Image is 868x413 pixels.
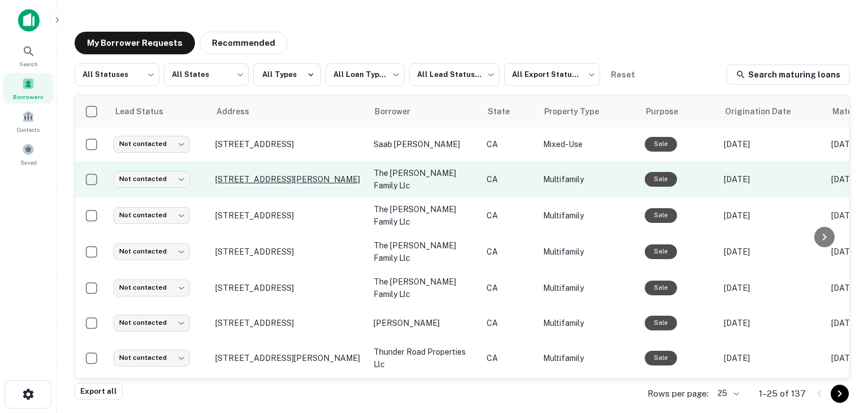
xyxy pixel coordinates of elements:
[114,350,190,366] div: Not contacted
[409,60,500,89] div: All Lead Statuses
[3,139,53,169] a: Saved
[481,96,537,127] th: State
[253,63,321,86] button: All Types
[374,167,475,192] p: the [PERSON_NAME] family llc
[487,246,532,258] p: CA
[19,59,38,68] span: Search
[645,172,677,186] div: Sale
[374,203,475,228] p: the [PERSON_NAME] family llc
[724,209,820,222] p: [DATE]
[645,208,677,222] div: Sale
[543,282,633,294] p: Multifamily
[487,209,532,222] p: CA
[831,385,849,403] button: Go to next page
[487,173,532,186] p: CA
[543,209,633,222] p: Multifamily
[216,105,264,118] span: Address
[487,352,532,364] p: CA
[13,92,44,101] span: Borrowers
[487,317,532,329] p: CA
[3,73,53,104] a: Borrowers
[645,244,677,259] div: Sale
[75,60,159,89] div: All Statuses
[374,276,475,300] p: the [PERSON_NAME] family llc
[724,282,820,294] p: [DATE]
[543,246,633,258] p: Multifamily
[20,158,37,167] span: Saved
[605,63,641,86] button: Reset
[727,64,850,85] a: Search maturing loans
[3,40,53,71] a: Search
[375,105,425,118] span: Borrower
[639,96,718,127] th: Purpose
[374,138,475,150] p: saab [PERSON_NAME]
[215,318,362,328] p: [STREET_ADDRESS]
[210,96,368,127] th: Address
[811,322,868,377] iframe: Chat Widget
[724,317,820,329] p: [DATE]
[487,282,532,294] p: CA
[645,281,677,295] div: Sale
[115,105,178,118] span: Lead Status
[725,105,805,118] span: Origination Date
[718,96,826,127] th: Origination Date
[724,246,820,258] p: [DATE]
[75,383,123,400] button: Export all
[374,317,475,329] p: [PERSON_NAME]
[646,105,693,118] span: Purpose
[374,239,475,264] p: the [PERSON_NAME] family llc
[164,60,249,89] div: All States
[114,136,190,152] div: Not contacted
[3,106,53,136] a: Contacts
[543,352,633,364] p: Multifamily
[544,105,614,118] span: Property Type
[215,210,362,221] p: [STREET_ADDRESS]
[114,171,190,187] div: Not contacted
[724,352,820,364] p: [DATE]
[759,387,806,401] p: 1–25 of 137
[374,346,475,371] p: thunder road properties llc
[215,139,362,149] p: [STREET_ADDRESS]
[114,279,190,296] div: Not contacted
[17,125,40,134] span: Contacts
[543,317,633,329] p: Multifamily
[215,283,362,293] p: [STREET_ADDRESS]
[368,96,481,127] th: Borrower
[108,96,210,127] th: Lead Status
[114,315,190,331] div: Not contacted
[325,60,405,89] div: All Loan Types
[114,207,190,223] div: Not contacted
[18,9,40,32] img: capitalize-icon.png
[487,138,532,150] p: CA
[724,173,820,186] p: [DATE]
[645,137,677,151] div: Sale
[645,316,677,330] div: Sale
[543,138,633,150] p: Mixed-Use
[504,60,600,89] div: All Export Statuses
[488,105,524,118] span: State
[215,353,362,363] p: [STREET_ADDRESS][PERSON_NAME]
[114,243,190,260] div: Not contacted
[648,387,709,401] p: Rows per page:
[543,173,633,186] p: Multifamily
[215,247,362,257] p: [STREET_ADDRESS]
[537,96,639,127] th: Property Type
[75,32,195,54] button: My Borrower Requests
[215,174,362,184] p: [STREET_ADDRESS][PERSON_NAME]
[645,351,677,365] div: Sale
[713,385,741,402] div: 25
[724,138,820,150] p: [DATE]
[199,32,288,54] button: Recommended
